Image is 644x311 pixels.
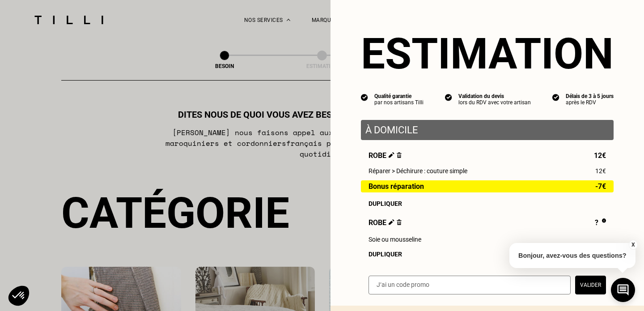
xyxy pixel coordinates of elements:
span: Soie ou mousseline [369,236,421,243]
img: Pourquoi le prix est indéfini ? [602,218,606,223]
div: Dupliquer [369,200,606,207]
img: Éditer [389,219,394,225]
img: icon list info [361,93,368,101]
img: icon list info [445,93,452,101]
span: 12€ [594,151,606,160]
section: Estimation [361,29,614,79]
div: Qualité garantie [374,93,424,99]
span: Robe [369,151,402,160]
div: ? [595,218,606,228]
p: Bonjour, avez-vous des questions? [509,243,636,268]
span: Réparer > Déchirure : couture simple [369,167,467,175]
input: J‘ai un code promo [369,276,571,294]
p: À domicile [365,124,609,136]
div: Délais de 3 à 5 jours [566,93,614,99]
img: Éditer [389,152,394,158]
span: Bonus réparation [369,183,424,190]
div: lors du RDV avec votre artisan [458,99,531,106]
span: Robe [369,218,402,228]
img: Supprimer [397,152,402,158]
div: Validation du devis [458,93,531,99]
button: Valider [575,276,606,294]
img: icon list info [552,93,559,101]
div: Dupliquer [369,251,606,258]
span: 12€ [595,167,606,175]
div: par nos artisans Tilli [374,99,424,106]
img: Supprimer [397,219,402,225]
button: X [628,240,637,250]
div: après le RDV [566,99,614,106]
span: -7€ [595,183,606,190]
